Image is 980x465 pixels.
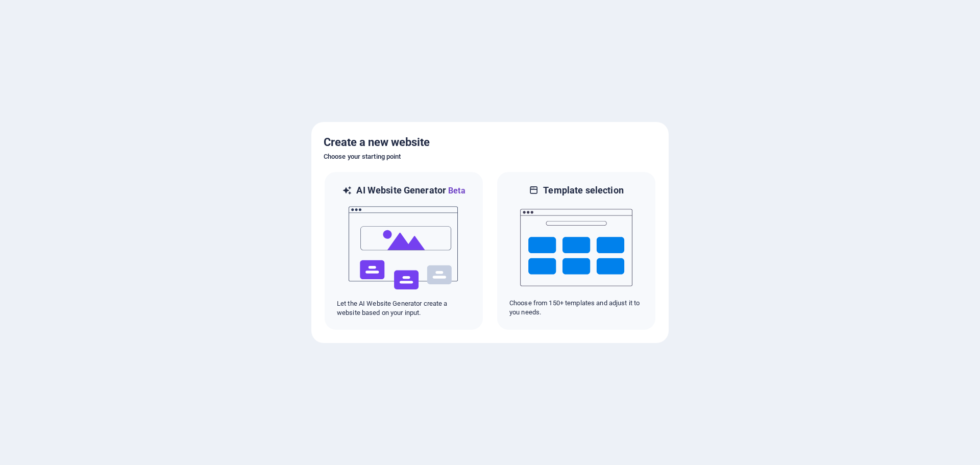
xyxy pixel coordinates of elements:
[324,134,656,151] h5: Create a new website
[348,197,460,299] img: ai
[324,171,484,331] div: AI Website GeneratorBetaaiLet the AI Website Generator create a website based on your input.
[446,186,465,195] span: Beta
[356,184,465,197] h6: AI Website Generator
[543,184,623,197] h6: Template selection
[496,171,656,331] div: Template selectionChoose from 150+ templates and adjust it to you needs.
[337,299,471,317] p: Let the AI Website Generator create a website based on your input.
[324,151,656,163] h6: Choose your starting point
[509,299,643,317] p: Choose from 150+ templates and adjust it to you needs.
